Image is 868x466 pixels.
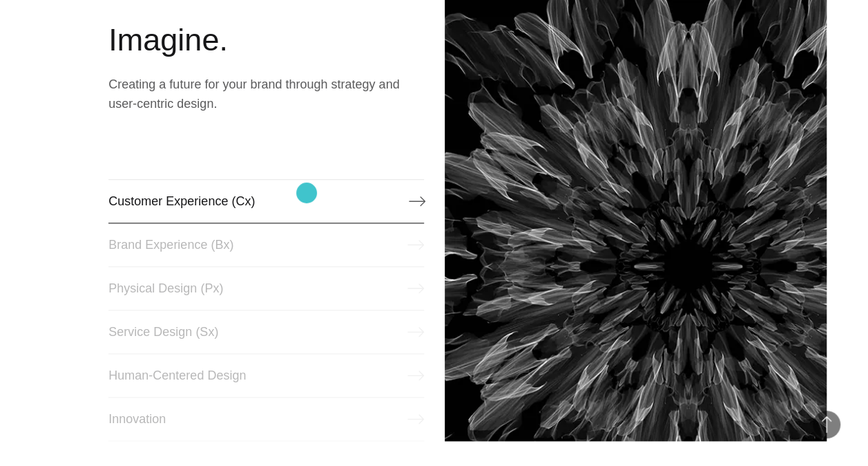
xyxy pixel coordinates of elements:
[108,353,423,398] a: Human-Centered Design
[108,223,423,267] a: Brand Experience (Bx)
[108,397,423,441] a: Innovation
[108,266,423,310] a: Physical Design (Px)
[108,310,423,354] a: Service Design (Sx)
[108,179,423,223] a: Customer Experience (Cx)
[813,411,840,438] button: Back to Top
[108,75,423,113] p: Creating a future for your brand through strategy and user-centric design.
[108,19,423,61] h2: Imagine.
